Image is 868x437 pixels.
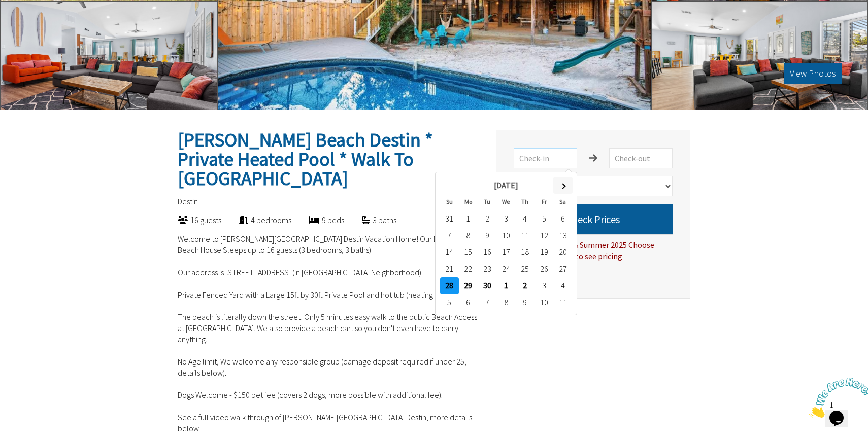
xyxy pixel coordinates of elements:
th: Tu [478,194,496,210]
td: 1 [496,277,515,294]
input: Check-out [609,148,673,168]
td: 16 [478,244,496,261]
button: View Photos [784,63,842,84]
button: Check Prices [514,204,673,234]
td: 9 [478,227,496,244]
input: Check-in [514,148,577,168]
div: 4 bedrooms [221,214,291,226]
td: 22 [459,261,478,277]
td: 10 [496,227,515,244]
td: 31 [440,210,459,227]
td: 3 [496,210,515,227]
div: For Spring Break & Summer 2025 Choose [DATE] to [DATE] to see pricing [514,234,673,262]
td: 1 [459,210,478,227]
th: [DATE] [459,177,553,194]
td: 9 [516,294,535,311]
td: 6 [459,294,478,311]
td: 20 [553,244,572,261]
th: Su [440,194,459,210]
td: 4 [553,277,572,294]
img: Chat attention grabber [4,4,67,44]
td: 3 [535,277,553,294]
td: 5 [535,210,553,227]
td: 15 [459,244,478,261]
td: 26 [535,261,553,277]
td: 7 [478,294,496,311]
td: 19 [535,244,553,261]
span: Destin [178,196,198,206]
div: 16 guests [160,214,221,226]
th: Fr [535,194,553,210]
td: 10 [535,294,553,311]
span: 1 [4,4,8,13]
td: 21 [440,261,459,277]
td: 2 [478,210,496,227]
th: We [496,194,515,210]
td: 2 [516,277,535,294]
td: 29 [459,277,478,294]
td: 18 [516,244,535,261]
td: 25 [516,261,535,277]
td: 5 [440,294,459,311]
td: 11 [516,227,535,244]
td: 8 [459,227,478,244]
td: 23 [478,261,496,277]
td: 28 [440,277,459,294]
th: Mo [459,194,478,210]
td: 17 [496,244,515,261]
td: 4 [516,210,535,227]
td: 13 [553,227,572,244]
td: 7 [440,227,459,244]
h2: [PERSON_NAME] Beach Destin * Private Heated Pool * Walk To [GEOGRAPHIC_DATA] [178,130,478,188]
div: 9 beds [291,214,344,226]
td: 24 [496,261,515,277]
th: Sa [553,194,572,210]
th: Th [516,194,535,210]
td: 30 [478,277,496,294]
td: 6 [553,210,572,227]
td: 8 [496,294,515,311]
td: 14 [440,244,459,261]
td: 27 [553,261,572,277]
td: 11 [553,294,572,311]
iframe: chat widget [805,374,868,422]
td: 12 [535,227,553,244]
div: 3 baths [344,214,396,226]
